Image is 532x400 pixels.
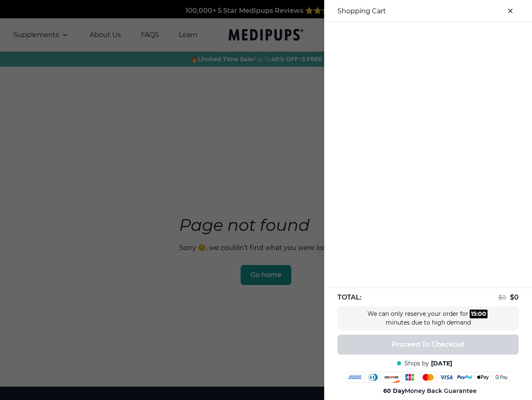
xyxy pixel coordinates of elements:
img: google [493,372,510,383]
div: 15 [471,310,476,318]
img: diners-club [365,372,382,383]
strong: 60 Day [383,387,405,395]
img: jcb [401,372,418,383]
img: amex [347,372,363,383]
img: discover [383,372,400,383]
span: [DATE] [431,360,452,367]
span: Ships by [404,360,429,367]
img: apple [475,372,491,383]
span: TOTAL: [337,293,362,302]
img: paypal [456,372,473,383]
img: visa [438,372,455,383]
div: 00 [478,310,486,318]
span: $ 0 [498,294,506,301]
span: $ 0 [510,293,519,301]
div: : [470,310,488,318]
div: We can only reserve your order for minutes due to high demand [366,310,490,327]
img: mastercard [420,372,436,383]
button: close-cart [502,2,519,19]
h3: Shopping Cart [337,7,386,15]
span: Money Back Guarantee [383,387,477,395]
